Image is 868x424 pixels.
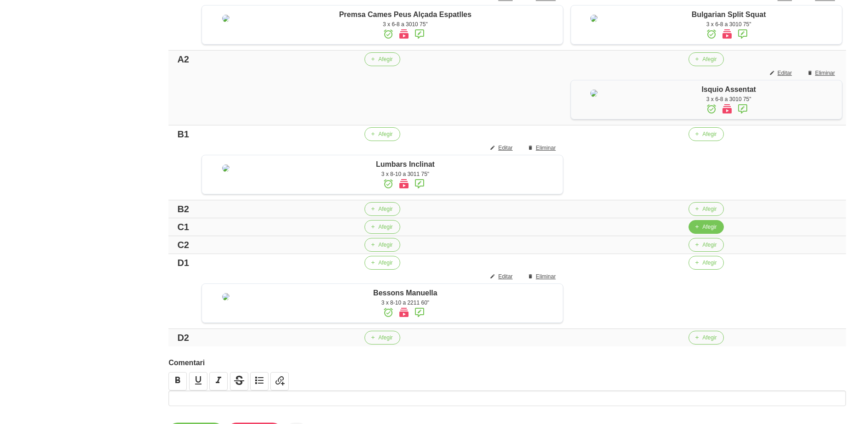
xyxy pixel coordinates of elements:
div: D1 [172,256,194,270]
button: Afegir [689,220,724,234]
button: Afegir [689,331,724,345]
span: Afegir [702,259,717,267]
button: Eliminar [522,270,563,283]
span: Editar [778,69,792,77]
span: Bulgarian Split Squat [692,11,766,18]
span: Afegir [702,55,717,63]
div: 3 x 6-8 a 3010 75" [252,20,558,28]
span: Lumbars Inclinat [376,160,435,168]
span: Eliminar [536,272,555,281]
button: Afegir [689,202,724,216]
span: Eliminar [536,144,555,152]
button: Afegir [689,52,724,66]
button: Afegir [364,220,400,234]
span: Afegir [702,205,717,213]
div: B2 [172,202,194,216]
button: Eliminar [522,141,563,155]
span: Afegir [378,334,392,342]
span: Afegir [378,223,392,231]
span: Eliminar [815,69,835,77]
button: Eliminar [801,66,842,80]
span: Afegir [378,130,392,138]
button: Editar [484,270,520,283]
span: Afegir [702,223,717,231]
img: 8ea60705-12ae-42e8-83e1-4ba62b1261d5%2Factivities%2F53447-bulgarian-squat-jpg.jpg [590,15,598,22]
span: Afegir [378,259,392,267]
div: 3 x 6-8 a 3010 75" [620,95,837,103]
img: 8ea60705-12ae-42e8-83e1-4ba62b1261d5%2Factivities%2F46408-isquio-assentat-png.png [590,90,598,97]
label: Comentari [168,357,846,368]
span: Bessons Manuella [373,289,437,297]
div: 3 x 8-10 a 2211 60" [252,299,558,307]
span: Afegir [378,205,392,213]
span: Editar [498,272,512,281]
button: Editar [764,66,799,80]
div: C1 [172,220,194,234]
button: Afegir [364,331,400,345]
div: 3 x 6-8 a 3010 75" [620,20,837,28]
div: 3 x 8-10 a 3011 75" [252,170,558,178]
button: Afegir [689,238,724,252]
button: Afegir [364,52,400,66]
span: Editar [498,144,512,152]
button: Afegir [689,256,724,270]
img: 8ea60705-12ae-42e8-83e1-4ba62b1261d5%2Factivities%2F82988-premsa-cames-peus-separats-png.png [222,15,230,22]
button: Afegir [689,127,724,141]
button: Afegir [364,127,400,141]
div: A2 [172,52,194,66]
button: Afegir [364,202,400,216]
div: D2 [172,331,194,345]
span: Isquio Assentat [701,85,756,93]
span: Premsa Cames Peus Alçada Espatlles [339,11,471,18]
button: Afegir [364,238,400,252]
button: Afegir [364,256,400,270]
button: Editar [484,141,520,155]
span: Afegir [702,334,717,342]
span: Afegir [378,55,392,63]
span: Afegir [702,241,717,249]
div: C2 [172,238,194,252]
div: B1 [172,127,194,141]
span: Afegir [378,241,392,249]
img: 8ea60705-12ae-42e8-83e1-4ba62b1261d5%2Factivities%2F16309-bessons-manuella-jpg.jpg [222,293,230,300]
span: Afegir [702,130,717,138]
img: 8ea60705-12ae-42e8-83e1-4ba62b1261d5%2Factivities%2F20131-lumbars-inclinat-jpg.jpg [222,164,230,172]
